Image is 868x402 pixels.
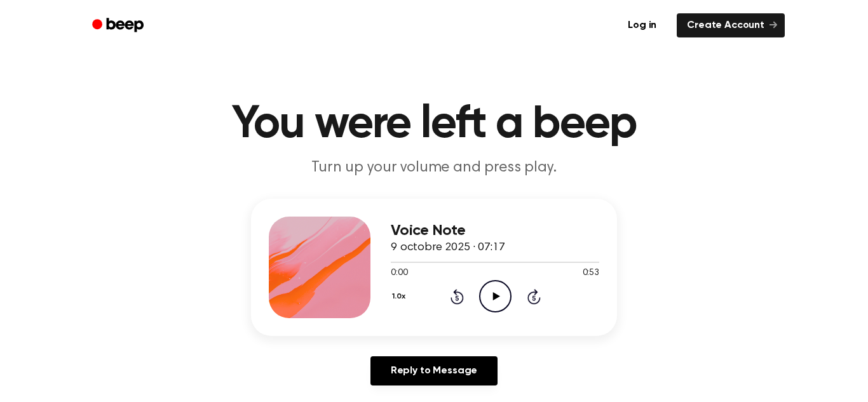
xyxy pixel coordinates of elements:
[391,267,407,280] span: 0:00
[391,222,599,239] h3: Voice Note
[109,102,759,147] h1: You were left a beep
[83,13,155,38] a: Beep
[370,356,498,385] a: Reply to Message
[615,11,669,40] a: Log in
[190,157,678,178] p: Turn up your volume and press play.
[391,242,505,253] span: 9 octobre 2025 · 07:17
[677,13,785,37] a: Create Account
[391,286,410,307] button: 1.0x
[583,267,599,280] span: 0:53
